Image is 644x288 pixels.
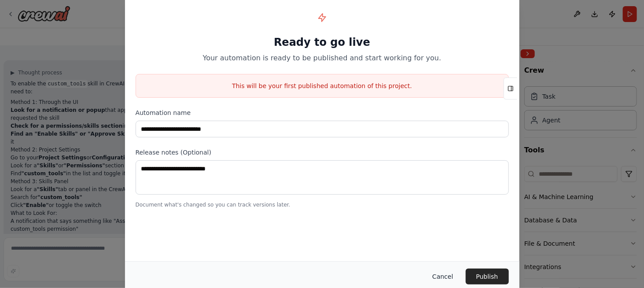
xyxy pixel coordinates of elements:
[136,201,509,208] p: Document what's changed so you can track versions later.
[136,35,509,49] h1: Ready to go live
[136,108,509,117] label: Automation name
[425,269,460,284] button: Cancel
[136,81,508,90] p: This will be your first published automation of this project.
[466,269,509,284] button: Publish
[136,53,509,63] p: Your automation is ready to be published and start working for you.
[136,148,509,157] label: Release notes (Optional)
